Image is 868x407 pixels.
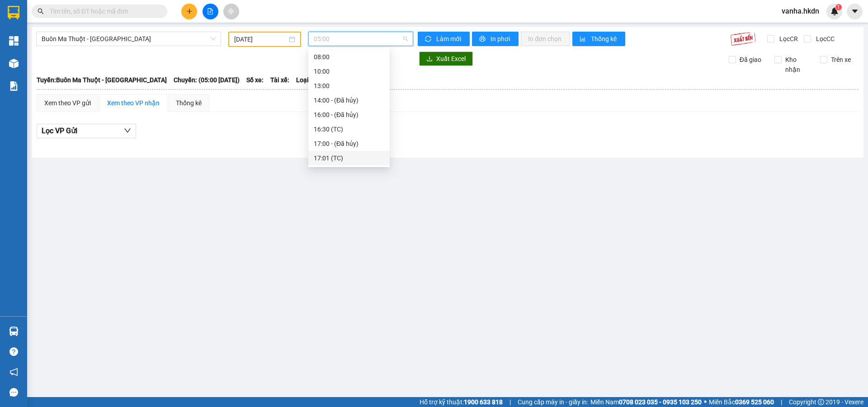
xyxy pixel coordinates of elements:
[37,76,167,84] b: Tuyến: Buôn Ma Thuột - [GEOGRAPHIC_DATA]
[50,6,156,16] input: Tìm tên, số ĐT hoặc mã đơn
[42,32,216,46] span: Buôn Ma Thuột - Gia Nghĩa
[774,5,826,17] span: vanha.hkdn
[709,397,774,407] span: Miền Bắc
[464,398,503,406] strong: 1900 633 818
[619,398,702,406] strong: 0708 023 035 - 0935 103 250
[835,4,842,10] sup: 1
[314,124,384,134] div: 16:30 (TC)
[314,52,384,62] div: 08:00
[479,36,487,43] span: printer
[776,34,799,44] span: Lọc CR
[419,51,473,66] button: downloadXuất Excel
[314,66,384,76] div: 10:00
[781,397,782,407] span: |
[234,34,287,44] input: 13/09/2025
[314,81,384,91] div: 13:00
[228,8,234,14] span: aim
[223,4,239,19] button: aim
[521,32,570,46] button: In đơn chọn
[837,4,840,10] span: 1
[509,397,511,407] span: |
[436,34,462,44] span: Làm mới
[812,34,836,44] span: Lọc CC
[730,32,756,46] img: 9k=
[9,368,18,376] span: notification
[42,125,77,136] span: Lọc VP Gửi
[107,98,160,108] div: Xem theo VP nhận
[735,398,774,406] strong: 0369 525 060
[9,36,19,46] img: dashboard-icon
[8,6,19,19] img: logo-vxr
[9,81,19,91] img: solution-icon
[314,95,384,105] div: 14:00 - (Đã hủy)
[827,55,854,65] span: Trên xe
[124,127,131,134] span: down
[591,34,618,44] span: Thống kê
[9,347,18,356] span: question-circle
[203,4,218,19] button: file-add
[44,98,91,108] div: Xem theo VP gửi
[9,59,19,68] img: warehouse-icon
[38,8,44,14] span: search
[518,397,588,407] span: Cung cấp máy in - giấy in:
[472,32,519,46] button: printerIn phơi
[418,32,470,46] button: syncLàm mới
[181,4,197,19] button: plus
[314,153,384,163] div: 17:01 (TC)
[736,55,765,65] span: Đã giao
[580,36,587,43] span: bar-chart
[314,110,384,120] div: 16:00 - (Đã hủy)
[270,75,289,85] span: Tài xế:
[572,32,625,46] button: bar-chartThống kê
[590,397,702,407] span: Miền Nam
[9,327,19,336] img: warehouse-icon
[314,139,384,149] div: 17:00 - (Đã hủy)
[207,8,213,14] span: file-add
[314,32,408,46] span: 05:00
[186,8,193,14] span: plus
[420,397,503,407] span: Hỗ trợ kỹ thuật:
[174,75,240,85] span: Chuyến: (05:00 [DATE])
[246,75,264,85] span: Số xe:
[704,400,707,404] span: ⚪️
[782,55,813,75] span: Kho nhận
[37,124,136,138] button: Lọc VP Gửi
[818,399,824,405] span: copyright
[830,7,839,15] img: icon-new-feature
[425,36,433,43] span: sync
[9,388,18,397] span: message
[491,34,511,44] span: In phơi
[847,4,863,19] button: caret-down
[296,75,319,85] span: Loại xe:
[851,7,859,15] span: caret-down
[176,98,202,108] div: Thống kê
